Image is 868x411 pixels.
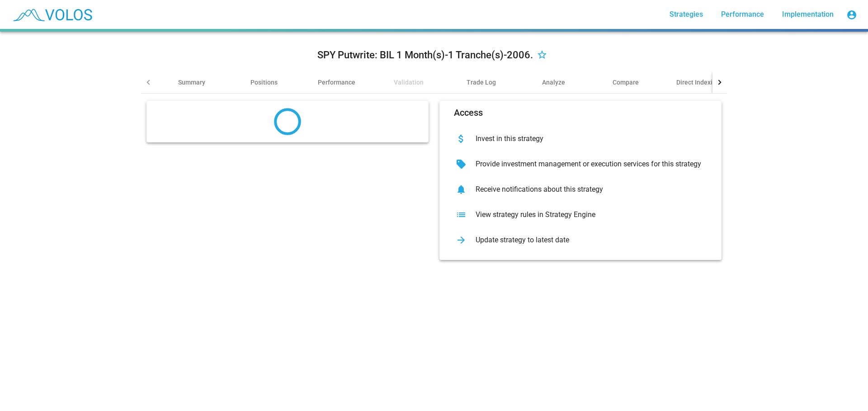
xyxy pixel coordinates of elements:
[468,185,707,194] div: Receive notifications about this strategy
[447,227,714,253] button: Update strategy to latest date
[250,78,278,87] div: Positions
[775,6,841,23] a: Implementation
[317,48,533,62] div: SPY Putwrite: BIL 1 Month(s)-1 Tranche(s)-2006.
[662,6,710,23] a: Strategies
[447,202,714,227] button: View strategy rules in Strategy Engine
[670,10,703,19] span: Strategies
[467,78,496,87] div: Trade Log
[468,134,707,143] div: Invest in this strategy
[318,78,355,87] div: Performance
[454,233,468,247] mat-icon: arrow_forward
[846,9,857,20] mat-icon: account_circle
[613,78,639,87] div: Compare
[447,151,714,177] button: Provide investment management or execution services for this strategy
[676,78,720,87] div: Direct Indexing
[447,177,714,202] button: Receive notifications about this strategy
[537,50,547,61] mat-icon: star_border
[447,126,714,151] button: Invest in this strategy
[141,94,727,267] summary: AccessInvest in this strategyProvide investment management or execution services for this strateg...
[454,182,468,197] mat-icon: notifications
[394,78,424,87] div: Validation
[714,6,771,23] a: Performance
[454,208,468,222] mat-icon: list
[454,108,483,117] mat-card-title: Access
[782,10,834,19] span: Implementation
[542,78,565,87] div: Analyze
[454,157,468,171] mat-icon: sell
[178,78,205,87] div: Summary
[721,10,764,19] span: Performance
[454,132,468,146] mat-icon: attach_money
[468,210,707,219] div: View strategy rules in Strategy Engine
[468,160,707,169] div: Provide investment management or execution services for this strategy
[468,236,707,245] div: Update strategy to latest date
[7,3,97,26] img: blue_transparent.png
